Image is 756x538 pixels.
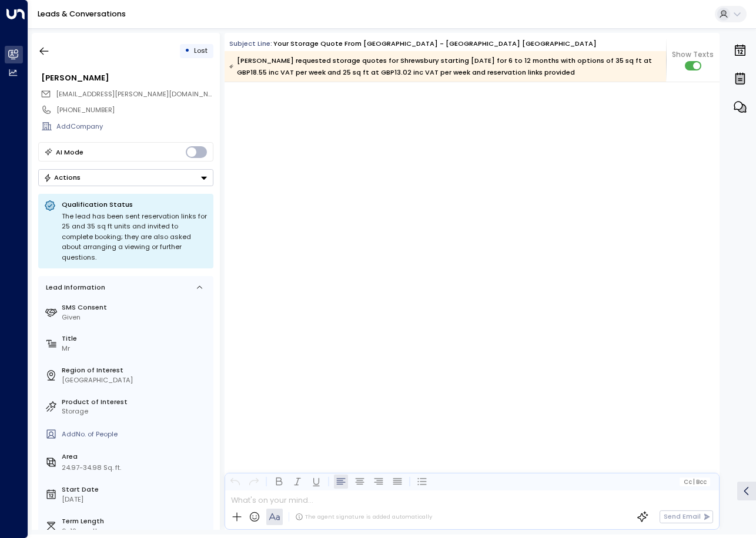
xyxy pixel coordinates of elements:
div: Your storage quote from [GEOGRAPHIC_DATA] - [GEOGRAPHIC_DATA] [GEOGRAPHIC_DATA] [273,39,597,49]
div: Storage [62,406,209,416]
button: Undo [228,475,242,489]
span: seamus.corrigan@outlook.com [56,89,213,99]
div: [GEOGRAPHIC_DATA] [62,375,209,385]
button: Cc|Bcc [680,478,710,486]
label: Term Length [62,516,209,526]
span: [EMAIL_ADDRESS][PERSON_NAME][DOMAIN_NAME] [56,89,225,99]
div: The lead has been sent reservation links for 25 and 35 sq ft units and invited to complete bookin... [62,211,208,263]
div: Lead Information [42,283,105,292]
label: Area [62,452,209,462]
div: AddCompany [56,122,213,132]
div: 6-12 months [62,526,209,536]
a: Leads & Conversations [38,9,126,19]
div: AI Mode [56,146,83,158]
p: Qualification Status [62,200,208,209]
label: Product of Interest [62,397,209,407]
div: 24.97-34.98 Sq. ft. [62,463,121,473]
div: AddNo. of People [62,429,209,439]
div: [PERSON_NAME] requested storage quotes for Shrewsbury starting [DATE] for 6 to 12 months with opt... [229,55,660,78]
label: Region of Interest [62,365,209,375]
div: Mr [62,344,209,354]
div: Button group with a nested menu [38,169,213,186]
label: Title [62,334,209,344]
div: • [185,42,190,59]
span: Cc Bcc [684,479,707,485]
label: Start Date [62,485,209,495]
span: | [693,479,695,485]
div: The agent signature is added automatically [295,513,432,521]
button: Actions [38,169,213,186]
span: Show Texts [672,49,714,60]
div: Actions [44,173,81,181]
span: Lost [194,46,208,55]
div: [PERSON_NAME] [41,72,213,83]
div: Given [62,312,209,322]
div: [PHONE_NUMBER] [56,105,213,115]
label: SMS Consent [62,302,209,312]
button: Redo [247,475,261,489]
span: Subject Line: [229,39,272,48]
div: [DATE] [62,495,209,505]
